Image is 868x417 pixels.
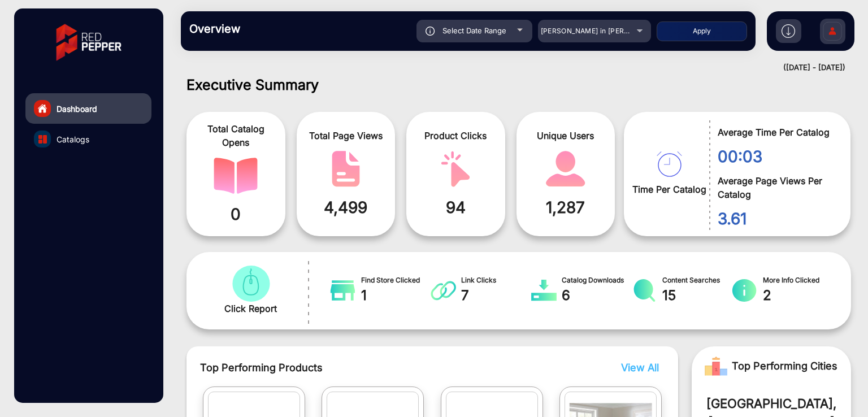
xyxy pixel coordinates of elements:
[361,275,431,285] span: Find Store Clicked
[562,285,632,306] span: 6
[657,151,682,177] img: catalog
[541,27,666,35] span: [PERSON_NAME] in [PERSON_NAME]
[224,302,277,315] span: Click Report
[25,124,151,154] a: Catalogs
[200,360,553,375] span: Top Performing Products
[57,133,89,145] span: Catalogs
[415,129,497,142] span: Product Clicks
[229,266,273,302] img: catalog
[426,27,435,36] img: icon
[461,275,531,285] span: Link Clicks
[718,145,834,168] span: 00:03
[632,279,657,302] img: catalog
[461,285,531,306] span: 7
[195,202,277,226] span: 0
[57,103,97,115] span: Dashboard
[525,196,607,219] span: 1,287
[763,285,833,306] span: 2
[531,279,557,302] img: catalog
[305,129,387,142] span: Total Page Views
[433,151,478,187] img: catalog
[718,125,834,139] span: Average Time Per Catalog
[657,21,747,41] button: Apply
[431,279,456,302] img: catalog
[718,174,834,201] span: Average Page Views Per Catalog
[37,103,47,114] img: home
[324,151,368,187] img: catalog
[782,24,795,38] img: h2download.svg
[25,93,151,124] a: Dashboard
[544,151,588,187] img: catalog
[195,122,277,149] span: Total Catalog Opens
[732,355,837,377] span: Top Performing Cities
[170,62,845,73] div: ([DATE] - [DATE])
[662,275,732,285] span: Content Searches
[214,158,258,194] img: catalog
[705,355,727,377] img: Rank image
[189,22,348,36] h3: Overview
[38,135,47,144] img: catalog
[718,207,834,231] span: 3.61
[330,279,355,302] img: catalog
[361,285,431,306] span: 1
[618,360,656,375] button: View All
[621,362,659,373] span: View All
[562,275,632,285] span: Catalog Downloads
[48,14,129,71] img: vmg-logo
[415,196,497,219] span: 94
[763,275,833,285] span: More Info Clicked
[525,129,607,142] span: Unique Users
[732,279,757,302] img: catalog
[305,196,387,219] span: 4,499
[662,285,732,306] span: 15
[442,26,506,35] span: Select Date Range
[186,76,851,93] h1: Executive Summary
[821,13,844,53] img: Sign%20Up.svg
